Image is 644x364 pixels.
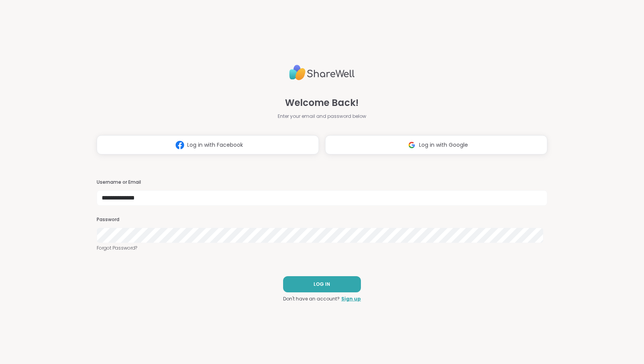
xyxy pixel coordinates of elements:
[404,138,419,152] img: ShareWell Logomark
[283,295,340,302] span: Don't have an account?
[341,295,361,302] a: Sign up
[283,276,361,292] button: LOG IN
[97,245,547,252] a: Forgot Password?
[97,179,547,186] h3: Username or Email
[187,141,243,149] span: Log in with Facebook
[173,138,187,152] img: ShareWell Logomark
[285,96,359,110] span: Welcome Back!
[97,216,547,223] h3: Password
[97,135,319,154] button: Log in with Facebook
[314,281,330,288] span: LOG IN
[289,62,355,84] img: ShareWell Logo
[278,113,366,120] span: Enter your email and password below
[325,135,547,154] button: Log in with Google
[419,141,468,149] span: Log in with Google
